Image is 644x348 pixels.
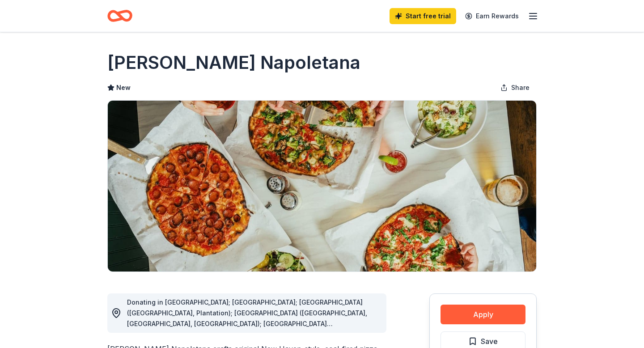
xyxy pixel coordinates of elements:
span: Save [481,335,498,347]
a: Earn Rewards [460,8,524,24]
a: Start free trial [390,8,456,24]
span: Share [511,82,530,93]
a: Home [107,5,132,26]
button: Apply [441,305,525,324]
span: New [116,82,131,93]
button: Share [493,79,537,97]
h1: [PERSON_NAME] Napoletana [107,50,360,75]
img: Image for Frank Pepe Pizzeria Napoletana [108,101,536,272]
